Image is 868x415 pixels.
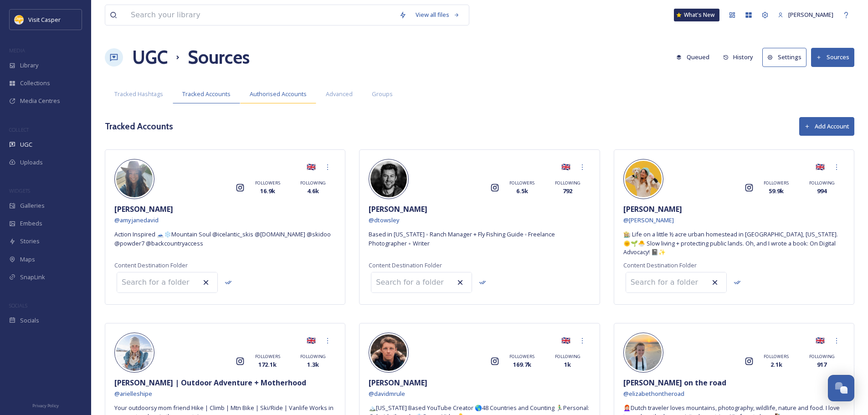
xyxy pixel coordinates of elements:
[9,126,29,133] span: COLLECT
[411,6,464,24] div: View all files
[769,187,784,195] span: 59.9k
[117,272,217,292] input: Search for a folder
[555,354,580,360] span: FOLLOWING
[369,389,405,398] span: @ davidmrule
[626,272,726,292] input: Search for a folder
[369,388,405,399] a: @davidmrule
[564,360,571,369] span: 1k
[558,333,574,349] div: 🇬🇧
[114,90,163,98] span: Tracked Hashtags
[114,230,336,247] span: Action Inspired 🗻❄️Mountain Soul @icelantic_skis @[DOMAIN_NAME] @skidoo @powder7 @backcountryaccess
[788,10,833,19] span: [PERSON_NAME]
[828,375,854,401] button: Open Chat
[371,272,472,292] input: Search for a folder
[516,187,528,195] span: 6.5k
[20,273,45,282] span: SnapLink
[817,187,827,195] span: 994
[369,216,400,224] span: @ dtowsley
[623,204,682,215] span: [PERSON_NAME]
[114,388,152,399] a: @arielleshipe
[623,389,684,398] span: @ elizabethontheroad
[188,44,250,71] h1: Sources
[811,48,854,67] a: Sources
[20,316,39,325] span: Socials
[255,180,280,186] span: FOLLOWERS
[762,48,806,67] button: Settings
[9,47,25,54] span: MEDIA
[20,201,45,210] span: Galleries
[116,161,153,197] img: 449866899_293105763815321_4911142446317304060_n.jpg
[773,6,838,24] a: [PERSON_NAME]
[9,187,30,194] span: WIDGETS
[672,48,714,66] button: Queued
[20,237,40,246] span: Stories
[623,230,845,256] span: 👩🏼‍🌾 Life on a little ½ acre urban homestead in [GEOGRAPHIC_DATA], [US_STATE]. 🌞🌱🐣 Slow living + ...
[126,5,395,25] input: Search your library
[182,90,231,98] span: Tracked Accounts
[558,159,574,175] div: 🇬🇧
[114,377,306,388] span: [PERSON_NAME] | Outdoor Adventure + Motherhood
[303,333,319,349] div: 🇬🇧
[15,15,24,24] img: 155780.jpg
[817,360,827,369] span: 917
[623,377,726,388] span: [PERSON_NAME] on the road
[369,230,590,247] span: Based in [US_STATE] ◦ Ranch Manager + Fly Fishing Guide ◦ Freelance Photographer﹢Writer
[623,215,674,225] a: @[PERSON_NAME]
[114,215,159,225] a: @amyjanedavid
[799,117,854,136] button: Add Account
[114,389,152,398] span: @ arielleshipe
[20,158,43,167] span: Uploads
[809,180,835,186] span: FOLLOWING
[719,48,763,66] a: History
[20,79,50,87] span: Collections
[303,159,319,175] div: 🇬🇧
[105,120,173,133] h3: Tracked Accounts
[32,403,59,409] span: Privacy Policy
[625,334,662,371] img: 456091129_1498237387483672_269686214137371983_n.jpg
[369,377,427,388] span: [PERSON_NAME]
[372,90,393,98] span: Groups
[20,140,32,149] span: UGC
[764,180,789,186] span: FOLLOWERS
[623,261,697,270] span: Content Destination Folder
[9,302,27,309] span: SOCIALS
[370,334,407,371] img: 488995781_1449040522928502_3425097585299900328_n.jpg
[20,219,42,228] span: Embeds
[625,161,662,197] img: 312988635_1188403372018789_4715605278246732099_n.jpg
[674,9,719,21] a: What's New
[255,354,280,360] span: FOLLOWERS
[114,204,173,215] span: [PERSON_NAME]
[132,44,168,71] a: UGC
[555,180,580,186] span: FOLLOWING
[307,187,319,195] span: 4.6k
[114,216,159,224] span: @ amyjanedavid
[28,15,61,24] span: Visit Casper
[369,215,400,225] a: @dtowsley
[307,360,319,369] span: 1.3k
[623,388,684,399] a: @elizabethontheroad
[809,354,835,360] span: FOLLOWING
[20,255,35,264] span: Maps
[258,360,277,369] span: 172.1k
[770,360,782,369] span: 2.1k
[20,61,38,70] span: Library
[812,333,828,349] div: 🇬🇧
[812,159,828,175] div: 🇬🇧
[563,187,572,195] span: 792
[623,216,674,224] span: @ [PERSON_NAME]
[672,48,719,66] a: Queued
[369,204,427,215] span: [PERSON_NAME]
[260,187,275,195] span: 16.9k
[300,180,326,186] span: FOLLOWING
[300,354,326,360] span: FOLLOWING
[764,354,789,360] span: FOLLOWERS
[32,400,59,410] a: Privacy Policy
[250,90,307,98] span: Authorised Accounts
[20,97,60,105] span: Media Centres
[116,334,153,371] img: 310607380_859084948414534_133092573702939968_n.jpg
[369,261,442,270] span: Content Destination Folder
[509,354,534,360] span: FOLLOWERS
[762,48,811,67] a: Settings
